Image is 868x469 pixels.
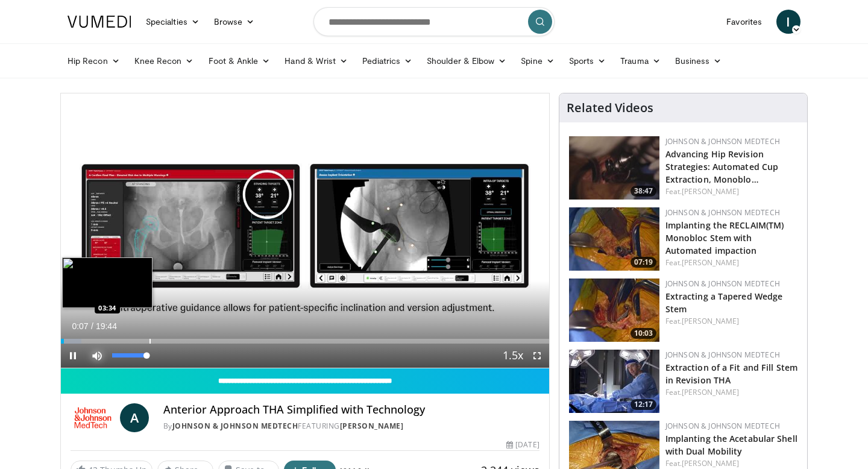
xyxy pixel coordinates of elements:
[61,344,85,368] button: Pause
[569,136,659,200] a: 38:47
[420,49,514,73] a: Shoulder & Elbow
[668,49,729,73] a: Business
[776,10,800,34] a: I
[91,321,93,331] span: /
[85,344,109,368] button: Mute
[201,49,278,73] a: Foot & Ankle
[665,350,780,360] a: Johnson & Johnson MedTech
[631,328,656,339] span: 10:03
[665,421,780,431] a: Johnson & Johnson MedTech
[71,403,115,432] img: Johnson & Johnson MedTech
[355,49,420,73] a: Pediatrics
[172,421,298,431] a: Johnson & Johnson MedTech
[665,458,797,469] div: Feat.
[682,316,739,326] a: [PERSON_NAME]
[68,16,131,28] img: VuMedi Logo
[277,49,355,73] a: Hand & Wrist
[72,321,88,331] span: 0:07
[96,321,117,331] span: 19:44
[665,291,783,315] a: Extracting a Tapered Wedge Stem
[514,49,561,73] a: Spine
[631,257,656,268] span: 07:19
[127,49,201,73] a: Knee Recon
[313,7,555,36] input: Search topics, interventions
[665,186,797,197] div: Feat.
[631,399,656,410] span: 12:17
[665,433,797,457] a: Implanting the Acetabular Shell with Dual Mobility
[665,136,780,146] a: Johnson & Johnson MedTech
[569,136,659,200] img: 9f1a5b5d-2ba5-4c40-8e0c-30b4b8951080.150x105_q85_crop-smart_upscale.jpg
[207,10,262,34] a: Browse
[60,49,127,73] a: Hip Recon
[506,439,539,450] div: [DATE]
[682,458,739,468] a: [PERSON_NAME]
[631,186,656,197] span: 38:47
[665,279,780,289] a: Johnson & Johnson MedTech
[567,101,653,115] h4: Related Videos
[569,279,659,342] img: 0b84e8e2-d493-4aee-915d-8b4f424ca292.150x105_q85_crop-smart_upscale.jpg
[682,186,739,197] a: [PERSON_NAME]
[665,316,797,327] div: Feat.
[163,403,539,417] h4: Anterior Approach THA Simplified with Technology
[665,148,779,185] a: Advancing Hip Revision Strategies: Automated Cup Extraction, Monoblo…
[525,344,549,368] button: Fullscreen
[613,49,668,73] a: Trauma
[569,207,659,271] img: ffc33e66-92ed-4f11-95c4-0a160745ec3c.150x105_q85_crop-smart_upscale.jpg
[120,403,149,432] a: A
[569,279,659,342] a: 10:03
[682,257,739,268] a: [PERSON_NAME]
[112,353,146,357] div: Volume Level
[139,10,207,34] a: Specialties
[665,362,797,386] a: Extraction of a Fit and Fill Stem in Revision THA
[569,207,659,271] a: 07:19
[61,339,549,344] div: Progress Bar
[665,257,797,268] div: Feat.
[569,350,659,413] a: 12:17
[61,93,549,368] video-js: Video Player
[665,219,784,256] a: Implanting the RECLAIM(TM) Monobloc Stem with Automated impaction
[562,49,614,73] a: Sports
[569,350,659,413] img: 82aed312-2a25-4631-ae62-904ce62d2708.150x105_q85_crop-smart_upscale.jpg
[501,344,525,368] button: Playback Rate
[719,10,769,34] a: Favorites
[682,387,739,397] a: [PERSON_NAME]
[665,387,797,398] div: Feat.
[62,257,153,308] img: image.jpeg
[665,207,780,218] a: Johnson & Johnson MedTech
[163,421,539,432] div: By FEATURING
[340,421,404,431] a: [PERSON_NAME]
